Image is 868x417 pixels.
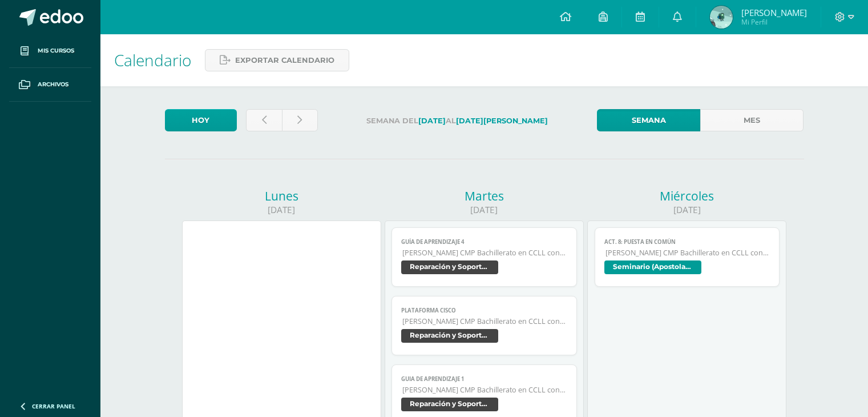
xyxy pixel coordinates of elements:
[604,260,701,274] span: Seminario (Apostolado Juvenil [DEMOGRAPHIC_DATA] -AJS)
[391,227,577,287] a: Guía de aprendizaje 4[PERSON_NAME] CMP Bachillerato en CCLL con Orientación en ComputaciónReparac...
[182,188,381,204] div: Lunes
[402,385,567,395] span: [PERSON_NAME] CMP Bachillerato en CCLL con Orientación en Computación
[402,316,567,326] span: [PERSON_NAME] CMP Bachillerato en CCLL con Orientación en Computación
[418,117,446,125] strong: [DATE]
[604,238,770,246] span: ACT. 8: PUESTA EN COMÚN
[710,6,733,29] img: 0d125e61179144410fb0d7f3f0b592f6.png
[38,46,74,55] span: Mis cursos
[741,7,807,18] span: [PERSON_NAME]
[32,402,75,410] span: Cerrar panel
[456,117,548,125] strong: [DATE][PERSON_NAME]
[587,188,786,204] div: Miércoles
[327,109,588,133] label: Semana del al
[182,204,381,216] div: [DATE]
[205,49,349,71] a: Exportar calendario
[595,227,780,287] a: ACT. 8: PUESTA EN COMÚN[PERSON_NAME] CMP Bachillerato en CCLL con Orientación en ComputaciónSemin...
[385,188,584,204] div: Martes
[9,68,91,102] a: Archivos
[402,248,567,258] span: [PERSON_NAME] CMP Bachillerato en CCLL con Orientación en Computación
[401,375,567,383] span: Guia de aprendizaje 1
[401,260,498,274] span: Reparación y Soporte Técnico CISCO
[38,80,68,89] span: Archivos
[700,109,804,131] a: Mes
[401,238,567,246] span: Guía de aprendizaje 4
[235,50,334,71] span: Exportar calendario
[741,17,807,27] span: Mi Perfil
[385,204,584,216] div: [DATE]
[605,248,770,258] span: [PERSON_NAME] CMP Bachillerato en CCLL con Orientación en Computación
[597,109,700,131] a: Semana
[114,49,191,71] span: Calendario
[165,109,237,131] a: Hoy
[401,398,498,411] span: Reparación y Soporte Técnico CISCO
[9,34,91,68] a: Mis cursos
[401,329,498,343] span: Reparación y Soporte Técnico CISCO
[401,307,567,314] span: Plataforma CISCO
[587,204,786,216] div: [DATE]
[391,296,577,355] a: Plataforma CISCO[PERSON_NAME] CMP Bachillerato en CCLL con Orientación en ComputaciónReparación y...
